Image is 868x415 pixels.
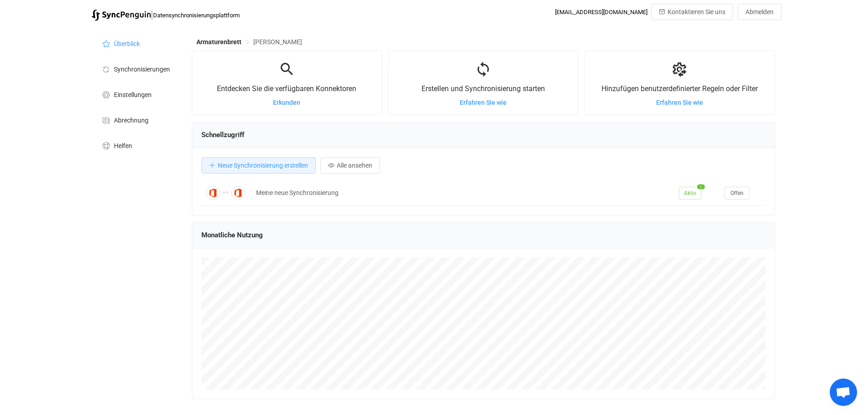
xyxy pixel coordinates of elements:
[651,4,733,20] button: Kontaktieren Sie uns
[273,99,300,106] a: Erkunden
[153,12,240,19] font: Datensynchronisierungsplattform
[92,132,183,158] a: Helfen
[668,8,725,15] font: Kontaktieren Sie uns
[114,117,149,124] font: Abrechnung
[555,9,647,15] font: [EMAIL_ADDRESS][DOMAIN_NAME]
[92,10,151,21] img: syncpenguin.svg
[656,99,703,106] a: Erfahren Sie wie
[724,189,750,196] a: Offen
[201,157,316,174] button: Neue Synchronisierung erstellen
[201,231,263,239] font: Monatliche Nutzung
[201,131,244,139] font: Schnellzugriff
[206,186,220,200] img: Office 365-Kalenderbesprechungen
[730,190,744,196] font: Offen
[724,187,750,200] button: Offen
[114,91,152,98] font: Einstellungen
[337,162,372,169] font: Alle ansehen
[196,38,241,46] span: Armaturenbrett
[738,4,781,20] button: Abmelden
[460,99,507,106] a: Erfahren Sie wie
[114,66,170,73] font: Synchronisierungen
[92,8,240,21] a: |Datensynchronisierungsplattform
[92,30,183,56] a: Überblick
[196,39,302,45] div: Brotkrümel
[320,157,380,174] button: Alle ansehen
[217,84,356,93] font: Entdecken Sie die verfügbaren Konnektoren
[601,84,758,93] font: Hinzufügen benutzerdefinierter Regeln oder Filter
[114,40,140,47] font: Überblick
[231,186,245,200] img: Office 365-Kalenderbesprechungen
[92,81,183,107] a: Einstellungen
[256,189,339,196] font: Meine neue Synchronisierung
[421,84,545,93] font: Erstellen und Synchronisierung starten
[253,38,302,46] span: [PERSON_NAME]
[218,162,308,169] font: Neue Synchronisierung erstellen
[684,190,696,196] font: Aktiv
[151,8,153,21] font: |
[830,379,857,406] div: Open chat
[92,56,183,81] a: Synchronisierungen
[745,8,774,15] font: Abmelden
[114,142,132,149] font: Helfen
[700,184,702,189] font: 1
[92,107,183,132] a: Abrechnung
